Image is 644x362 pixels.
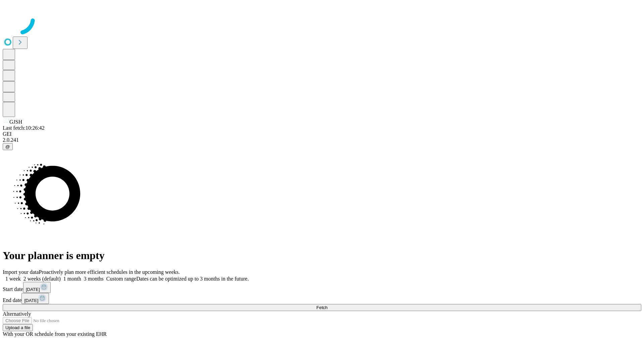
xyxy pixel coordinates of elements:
[84,276,104,282] span: 3 months
[3,137,641,143] div: 2.0.241
[5,144,10,149] span: @
[5,276,21,282] span: 1 week
[3,131,641,137] div: GEI
[3,125,45,131] span: Last fetch: 10:26:42
[3,282,641,293] div: Start date
[3,143,13,150] button: @
[9,119,22,125] span: GJSH
[3,249,641,262] h1: Your planner is empty
[63,276,81,282] span: 1 month
[106,276,136,282] span: Custom range
[3,331,107,337] span: With your OR schedule from your existing EHR
[26,287,40,292] span: [DATE]
[3,304,641,311] button: Fetch
[21,293,49,304] button: [DATE]
[23,276,61,282] span: 2 weeks (default)
[3,269,39,275] span: Import your data
[24,298,38,303] span: [DATE]
[23,282,51,293] button: [DATE]
[39,269,180,275] span: Proactively plan more efficient schedules in the upcoming weeks.
[3,293,641,304] div: End date
[3,324,33,331] button: Upload a file
[136,276,249,282] span: Dates can be optimized up to 3 months in the future.
[3,311,31,317] span: Alternatively
[316,305,327,310] span: Fetch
